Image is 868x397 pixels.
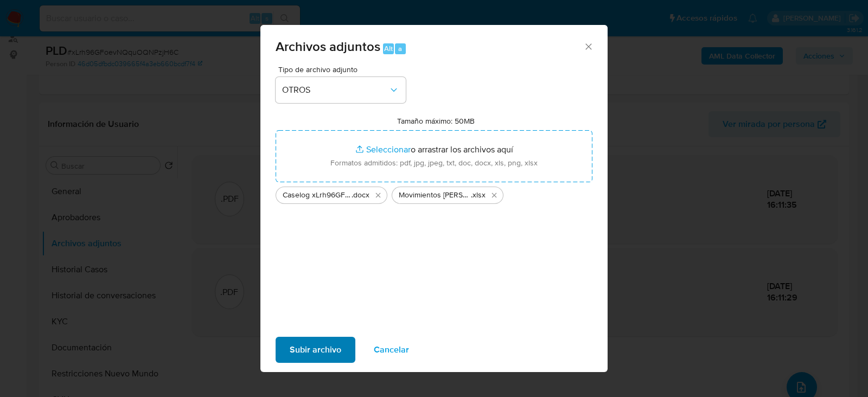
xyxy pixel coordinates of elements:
[384,43,393,54] span: Alt
[488,189,501,202] button: Eliminar Movimientos Sofia Harismendy - User ID 1092894267.xlsx
[352,190,369,201] span: .docx
[372,189,385,202] button: Eliminar Caselog xLrh96GFoevNQquOQNPzjH6C_2025_08_20_02_17_31.docx
[397,116,475,126] label: Tamaño máximo: 50MB
[282,85,388,95] span: OTROS
[276,182,592,204] ul: Archivos seleccionados
[360,337,423,363] button: Cancelar
[283,190,352,201] span: Caselog xLrh96GFoevNQquOQNPzjH6C_2025_08_20_02_17_31
[276,37,380,56] span: Archivos adjuntos
[374,338,409,362] span: Cancelar
[290,338,341,362] span: Subir archivo
[398,43,402,54] span: a
[583,41,593,51] button: Cerrar
[276,337,355,363] button: Subir archivo
[276,77,406,103] button: OTROS
[399,190,471,201] span: Movimientos [PERSON_NAME] - User ID 1092894267
[471,190,486,201] span: .xlsx
[278,66,409,73] span: Tipo de archivo adjunto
